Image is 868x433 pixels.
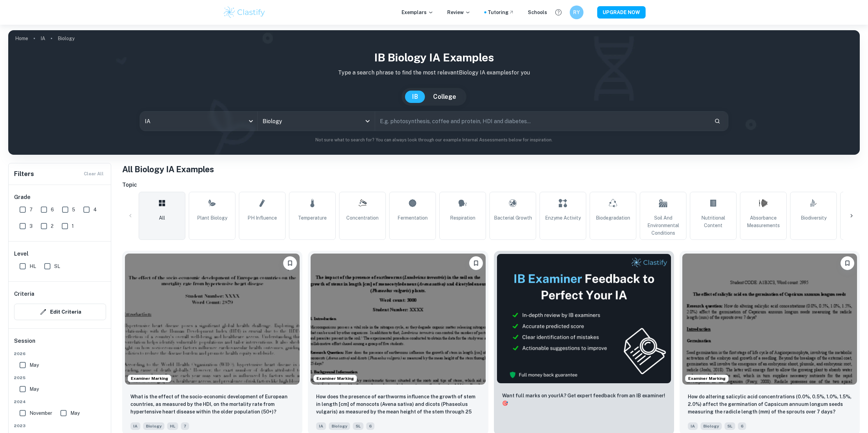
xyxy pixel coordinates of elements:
span: Concentration [346,214,379,222]
span: 1 [72,222,74,230]
p: Type a search phrase to find the most relevant Biology IA examples for you [14,69,854,77]
img: Clastify logo [223,5,266,19]
span: All [159,214,165,222]
span: IA [130,422,140,430]
span: 🎯 [502,400,508,406]
p: Exemplars [402,9,433,16]
span: Plant Biology [197,214,227,222]
img: Biology IA example thumbnail: What is the effect of the socio-economic [125,254,300,385]
a: IA [40,34,45,43]
span: 3 [30,222,33,230]
p: Not sure what to search for? You can always look through our example Internal Assessments below f... [14,137,854,143]
span: 2026 [14,351,106,357]
button: Open [363,116,372,126]
span: Biodiversity [801,214,826,222]
h6: Grade [14,193,106,201]
span: May [30,361,39,369]
span: pH Influence [247,214,277,222]
span: 6 [51,206,54,213]
p: Review [447,9,471,16]
span: Temperature [298,214,327,222]
img: Biology IA example thumbnail: How does the presence of earthworms infl [311,254,485,385]
p: How does the presence of earthworms influence the growth of stem in length [cm] of monocots (Aven... [316,393,480,416]
a: Home [15,34,28,43]
button: RY [570,5,583,19]
span: May [30,385,39,393]
div: IA [140,112,257,131]
span: 6 [738,422,746,430]
h1: IB Biology IA examples [14,49,854,66]
span: HL [167,422,178,430]
span: IA [316,422,326,430]
img: profile cover [8,30,860,155]
span: Enzyme Activity [545,214,581,222]
span: 2025 [14,375,106,381]
span: HL [30,262,36,270]
span: Absorbance Measurements [743,214,784,229]
span: IA [688,422,698,430]
p: Want full marks on your IA ? Get expert feedback from an IB examiner! [502,392,666,407]
button: Bookmark [469,256,483,270]
span: Examiner Marking [685,375,728,382]
span: Biology [329,422,350,430]
h6: Session [14,337,106,351]
span: Examiner Marking [128,375,171,382]
button: IB [405,91,425,103]
span: Bacterial Growth [494,214,532,222]
span: 2023 [14,423,106,429]
span: 2024 [14,399,106,405]
a: Schools [528,9,547,16]
span: Biology [143,422,164,430]
h6: Filters [14,169,34,179]
span: Examiner Marking [314,375,357,382]
span: Nutritional Content [693,214,733,229]
h6: Level [14,250,106,258]
p: Biology [58,35,74,42]
span: Fermentation [397,214,428,222]
button: Help and Feedback [553,7,564,18]
button: UPGRADE NOW [597,6,646,19]
span: May [70,409,80,417]
span: Biology [701,422,722,430]
input: E.g. photosynthesis, coffee and protein, HDI and diabetes... [375,112,708,131]
span: 6 [366,422,374,430]
h6: Topic [122,181,860,189]
h1: All Biology IA Examples [122,163,860,175]
button: Bookmark [841,256,854,270]
span: Soil and Environmental Conditions [643,214,683,237]
h6: RY [572,9,580,16]
span: 2 [51,222,54,230]
span: SL [353,422,363,430]
span: 7 [181,422,189,430]
button: Bookmark [283,256,297,270]
span: 7 [30,206,33,213]
p: How do altering salicylic acid concentrations (0.0%, 0.5%, 1.0%, 1.5%, 2.0%) affect the germinati... [688,393,852,416]
span: Biodegradation [596,214,630,222]
span: SL [54,262,60,270]
button: Edit Criteria [14,304,106,320]
span: 5 [72,206,75,213]
span: 4 [93,206,97,213]
a: Tutoring [488,9,514,16]
button: College [426,91,463,103]
span: SL [725,422,735,430]
img: Thumbnail [497,254,671,384]
p: What is the effect of the socio-economic development of European countries, as measured by the HD... [130,393,294,416]
span: Respiration [450,214,475,222]
button: Search [711,115,723,127]
img: Biology IA example thumbnail: How do altering salicylic acid concentra [682,254,857,385]
span: November [30,409,52,417]
h6: Criteria [14,290,34,298]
